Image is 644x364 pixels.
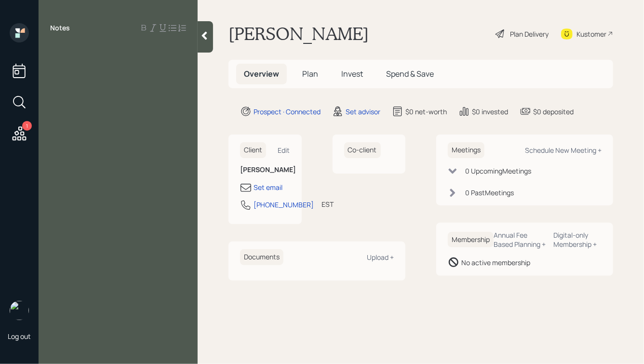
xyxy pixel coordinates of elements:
[525,146,602,155] div: Schedule New Meeting +
[461,257,530,268] div: No active membership
[386,68,434,79] span: Spend & Save
[554,230,602,249] div: Digital-only Membership +
[322,199,334,209] div: EST
[510,29,549,39] div: Plan Delivery
[465,188,514,198] div: 0 Past Meeting s
[254,200,314,210] div: [PHONE_NUMBER]
[346,107,380,117] div: Set advisor
[341,68,363,79] span: Invest
[577,29,606,39] div: Kustomer
[254,182,282,192] div: Set email
[244,68,279,79] span: Overview
[448,232,494,248] h6: Membership
[472,107,508,117] div: $0 invested
[240,142,266,158] h6: Client
[240,166,290,174] h6: [PERSON_NAME]
[22,121,32,131] div: 1
[254,107,321,117] div: Prospect · Connected
[228,23,369,44] h1: [PERSON_NAME]
[367,253,394,262] div: Upload +
[448,142,484,158] h6: Meetings
[344,142,381,158] h6: Co-client
[494,230,546,249] div: Annual Fee Based Planning +
[8,332,31,341] div: Log out
[533,107,574,117] div: $0 deposited
[465,166,531,176] div: 0 Upcoming Meeting s
[10,301,29,320] img: hunter_neumayer.jpg
[240,249,283,265] h6: Documents
[278,146,290,155] div: Edit
[50,23,70,33] label: Notes
[302,68,318,79] span: Plan
[405,107,447,117] div: $0 net-worth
